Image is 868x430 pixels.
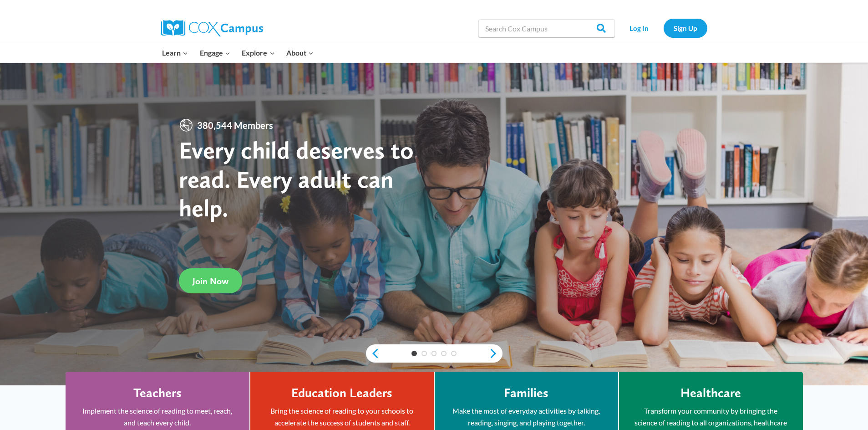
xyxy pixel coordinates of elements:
[366,348,380,359] a: previous
[680,385,741,401] h4: Healthcare
[478,19,615,37] input: Search Cox Campus
[664,19,707,37] a: Sign Up
[421,351,427,356] a: 2
[264,405,420,428] p: Bring the science of reading to your schools to accelerate the success of students and staff.
[193,118,277,133] span: 380,544 Members
[179,135,414,222] strong: Every child deserves to read. Every adult can help.
[431,351,437,356] a: 3
[489,348,503,359] a: next
[79,405,236,428] p: Implement the science of reading to meet, reach, and teach every child.
[441,351,447,356] a: 4
[451,351,457,356] a: 5
[242,47,274,59] span: Explore
[133,385,182,401] h4: Teachers
[366,344,503,363] div: content slider buttons
[200,47,230,59] span: Engage
[448,405,604,428] p: Make the most of everyday activities by talking, reading, singing, and playing together.
[411,351,417,356] a: 1
[291,385,392,401] h4: Education Leaders
[619,19,659,37] a: Log In
[619,19,707,37] nav: Secondary Navigation
[157,43,320,62] nav: Primary Navigation
[162,47,188,59] span: Learn
[286,47,314,59] span: About
[179,268,242,293] a: Join Now
[193,276,228,287] span: Join Now
[504,385,548,401] h4: Families
[161,20,263,36] img: Cox Campus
